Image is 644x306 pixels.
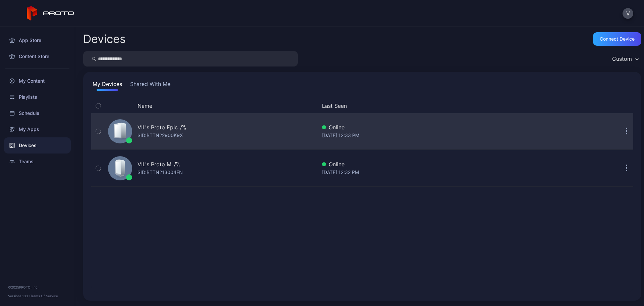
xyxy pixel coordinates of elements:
h2: Devices [83,33,126,45]
button: Custom [609,51,641,67]
div: Connect device [600,36,635,42]
div: SID: BTTN22900K9X [138,131,183,139]
div: VIL's Proto Epic [138,123,178,131]
a: App Store [4,32,71,48]
div: [DATE] 12:32 PM [322,168,549,176]
div: © 2025 PROTO, Inc. [8,285,67,290]
div: Custom [612,55,632,62]
a: Playlists [4,89,71,105]
span: Version 1.13.1 • [8,294,30,298]
div: Options [620,102,633,110]
div: Online [322,160,549,168]
button: Shared With Me [129,80,172,91]
a: Terms Of Service [30,294,58,298]
div: Update Device [551,102,612,110]
button: My Devices [91,80,123,91]
button: Last Seen [322,102,546,110]
button: Connect device [593,32,641,46]
div: VIL's Proto M [138,160,171,168]
a: Schedule [4,105,71,121]
div: Online [322,123,549,131]
a: Devices [4,137,71,154]
a: Content Store [4,48,71,64]
div: [DATE] 12:33 PM [322,131,549,139]
button: V [623,8,633,19]
button: Name [138,102,152,110]
a: My Content [4,73,71,89]
div: SID: BTTN213004EN [138,168,183,176]
a: My Apps [4,121,71,137]
a: Teams [4,154,71,170]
